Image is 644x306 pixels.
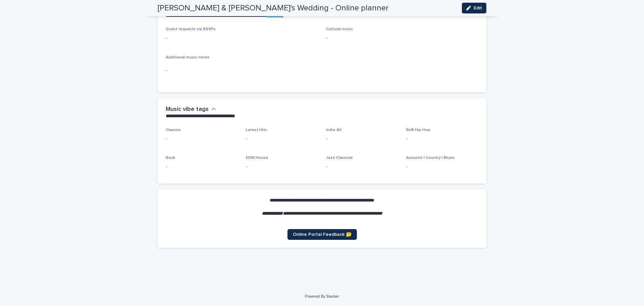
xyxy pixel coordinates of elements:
[166,35,318,42] p: -
[246,128,267,132] span: Latest Hits
[158,3,388,13] h2: [PERSON_NAME] & [PERSON_NAME]'s Wedding - Online planner
[326,163,398,170] p: -
[305,294,339,298] a: Powered By Stacker
[246,163,318,170] p: -
[406,135,478,142] p: -
[326,156,353,160] span: Jazz Classical
[326,135,398,142] p: -
[406,163,478,170] p: -
[326,27,353,31] span: Cultural music
[326,128,342,132] span: Indie Alt
[293,232,352,237] span: Online Portal Feedback 🤔
[166,27,216,31] span: Guest requests via RSVPs
[462,3,486,13] button: Edit
[166,55,210,59] span: Additional music notes
[166,163,238,170] p: -
[246,135,318,142] p: -
[474,6,482,10] span: Edit
[406,128,430,132] span: RnB Hip Hop
[166,156,175,160] span: Rock
[166,106,209,113] h2: Music vibe tags
[246,156,268,160] span: EDM House
[287,229,357,240] a: Online Portal Feedback 🤔
[406,156,454,160] span: Acoustic | Country | Blues
[166,67,478,74] p: -
[166,128,181,132] span: Classics
[166,135,238,142] p: -
[326,35,478,42] p: -
[166,106,216,113] button: Music vibe tags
